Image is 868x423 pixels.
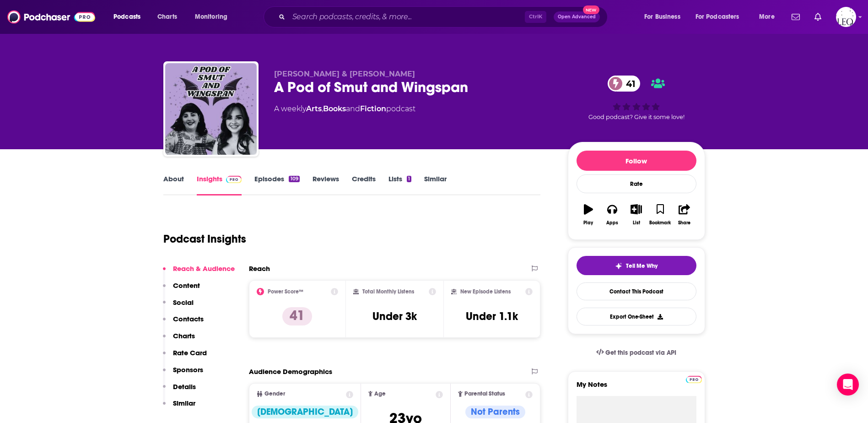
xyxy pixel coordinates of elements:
[672,198,696,231] button: Share
[648,198,672,231] button: Bookmark
[289,10,525,24] input: Search podcasts, credits, & more...
[753,10,786,24] button: open menu
[252,406,358,418] div: [DEMOGRAPHIC_DATA]
[249,264,270,273] h2: Reach
[577,174,696,193] div: Rate
[638,10,692,24] button: open menu
[464,391,505,397] span: Parental Status
[163,232,246,246] h1: Podcast Insights
[568,70,705,126] div: 41Good podcast? Give it some love!
[600,198,624,231] button: Apps
[388,174,411,195] a: Lists1
[374,391,386,397] span: Age
[554,11,600,22] button: Open AdvancedNew
[617,76,640,92] span: 41
[289,176,299,182] div: 109
[583,5,599,14] span: New
[173,315,204,323] p: Contacts
[163,264,235,281] button: Reach & Audience
[588,114,685,120] span: Good podcast? Give it some love!
[372,309,417,323] h3: Under 3k
[362,288,414,295] h2: Total Monthly Listens
[577,380,696,396] label: My Notes
[264,391,285,397] span: Gender
[605,349,676,357] span: Get this podcast via API
[346,104,360,113] span: and
[306,104,322,113] a: Arts
[577,282,696,300] a: Contact This Podcast
[633,220,640,226] div: List
[173,399,195,407] p: Similar
[173,281,200,290] p: Content
[107,10,152,24] button: open menu
[836,7,856,27] button: Show profile menu
[163,365,203,382] button: Sponsors
[686,374,702,383] a: Pro website
[352,174,376,195] a: Credits
[313,174,339,195] a: Reviews
[249,367,332,376] h2: Audience Demographics
[686,376,702,383] img: Podchaser Pro
[466,309,518,323] h3: Under 1.1k
[163,174,184,195] a: About
[197,174,242,195] a: InsightsPodchaser Pro
[811,9,825,25] a: Show notifications dropdown
[577,198,600,231] button: Play
[589,342,684,364] a: Get this podcast via API
[173,298,194,307] p: Social
[615,262,622,270] img: tell me why sparkle
[577,256,696,275] button: tell me why sparkleTell Me Why
[268,288,303,295] h2: Power Score™
[163,281,200,298] button: Content
[173,264,235,273] p: Reach & Audience
[163,348,207,365] button: Rate Card
[836,7,856,27] span: Logged in as LeoPR
[626,262,658,270] span: Tell Me Why
[558,15,596,19] span: Open Advanced
[837,374,859,396] div: Open Intercom Messenger
[173,365,203,374] p: Sponsors
[173,382,196,391] p: Details
[424,174,447,195] a: Similar
[322,104,323,113] span: ,
[577,151,696,171] button: Follow
[606,220,618,226] div: Apps
[7,8,95,26] img: Podchaser - Follow, Share and Rate Podcasts
[274,103,415,114] div: A weekly podcast
[151,10,183,24] a: Charts
[274,70,415,78] span: [PERSON_NAME] & [PERSON_NAME]
[759,11,775,23] span: More
[163,298,194,315] button: Social
[163,331,195,348] button: Charts
[649,220,671,226] div: Bookmark
[608,76,640,92] a: 41
[226,176,242,183] img: Podchaser Pro
[690,10,753,24] button: open menu
[165,63,257,155] img: A Pod of Smut and Wingspan
[577,308,696,325] button: Export One-Sheet
[163,399,195,416] button: Similar
[836,7,856,27] img: User Profile
[644,11,680,23] span: For Business
[583,220,593,226] div: Play
[695,11,739,23] span: For Podcasters
[465,406,525,418] div: Not Parents
[407,176,411,182] div: 1
[157,11,177,23] span: Charts
[195,11,227,23] span: Monitoring
[113,11,140,23] span: Podcasts
[624,198,648,231] button: List
[163,315,204,331] button: Contacts
[282,307,312,325] p: 41
[460,288,511,295] h2: New Episode Listens
[173,348,207,357] p: Rate Card
[525,11,546,23] span: Ctrl K
[189,10,239,24] button: open menu
[163,382,196,399] button: Details
[254,174,299,195] a: Episodes109
[323,104,346,113] a: Books
[788,9,803,25] a: Show notifications dropdown
[272,6,616,27] div: Search podcasts, credits, & more...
